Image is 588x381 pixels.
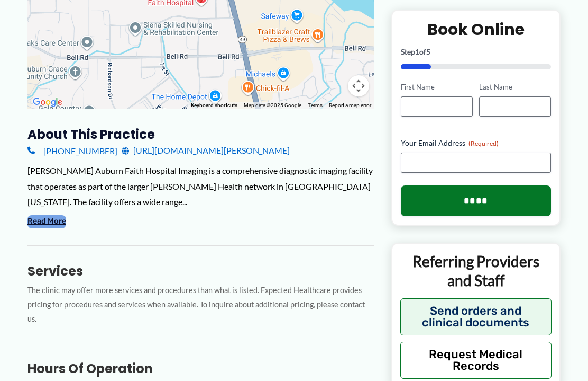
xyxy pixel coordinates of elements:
[479,82,551,92] label: Last Name
[30,95,65,109] a: Open this area in Google Maps (opens a new window)
[308,102,323,108] a: Terms (opens in new tab)
[426,47,430,56] span: 5
[27,283,374,326] p: The clinic may offer more services and procedures than what is listed. Expected Healthcare provid...
[27,143,117,158] a: [PHONE_NUMBER]
[400,342,552,379] button: Request Medical Records
[27,263,374,279] h3: Services
[401,82,473,92] label: First Name
[348,75,369,96] button: Map camera controls
[400,298,552,335] button: Send orders and clinical documents
[329,102,371,108] a: Report a map error
[401,19,551,40] h2: Book Online
[30,95,65,109] img: Google
[400,252,552,290] p: Referring Providers and Staff
[244,102,301,108] span: Map data ©2025 Google
[27,360,374,377] h3: Hours of Operation
[401,48,551,56] p: Step of
[401,138,551,148] label: Your Email Address
[468,139,499,147] span: (Required)
[191,102,237,109] button: Keyboard shortcuts
[122,143,290,158] a: [URL][DOMAIN_NAME][PERSON_NAME]
[415,47,419,56] span: 1
[27,215,66,228] button: Read More
[27,126,374,143] h3: About this practice
[27,163,374,210] div: [PERSON_NAME] Auburn Faith Hospital Imaging is a comprehensive diagnostic imaging facility that o...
